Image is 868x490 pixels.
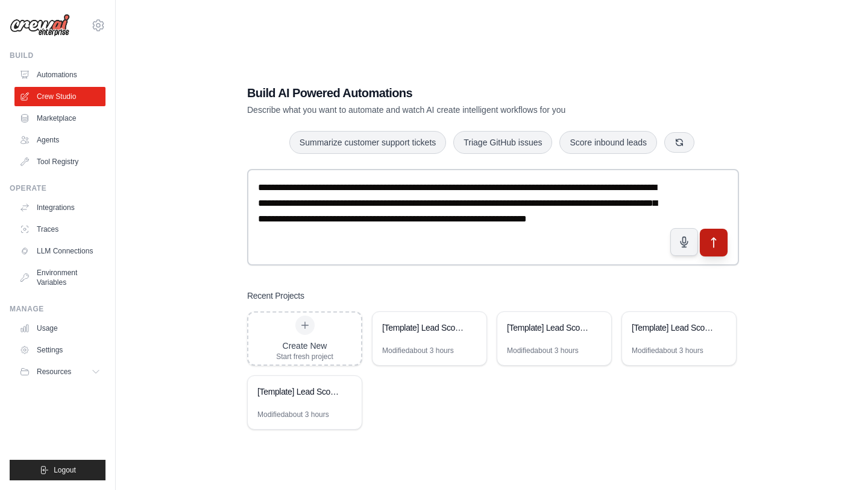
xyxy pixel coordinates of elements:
p: Describe what you want to automate and watch AI create intelligent workflows for you [247,104,652,116]
iframe: Chat Widget [808,432,868,490]
div: Operate [10,183,105,193]
a: Automations [14,65,105,84]
button: Click to speak your automation idea [670,228,698,256]
h3: Recent Projects [247,290,304,302]
div: Modified about 3 hours [632,346,703,355]
a: Usage [14,319,105,338]
div: [Template] Lead Scoring and Strategy Crew [382,322,465,334]
button: Score inbound leads [559,131,657,154]
a: Agents [14,130,105,150]
a: Traces [14,220,105,239]
div: Manage [10,304,105,314]
span: Logout [54,465,76,475]
a: Crew Studio [14,87,105,106]
h1: Build AI Powered Automations [247,84,652,101]
a: Tool Registry [14,152,105,171]
img: Logo [10,14,70,37]
a: Integrations [14,198,105,217]
a: Marketplace [14,109,105,128]
div: Modified about 3 hours [257,410,329,419]
button: Logout [10,460,105,480]
span: Resources [37,367,71,377]
button: Triage GitHub issues [453,131,552,154]
a: Environment Variables [14,263,105,292]
a: Settings [14,340,105,360]
div: [Template] Lead Scoring and Strategy Crew [632,322,714,334]
a: LLM Connections [14,241,105,261]
div: Build [10,51,105,60]
div: Create New [276,340,333,352]
div: [Template] Lead Scoring and Strategy Crew [507,322,590,334]
div: Modified about 3 hours [507,346,579,355]
button: Resources [14,362,105,381]
div: Modified about 3 hours [382,346,454,355]
div: Start fresh project [276,352,333,361]
div: [Template] Lead Scoring and Strategy Crew [257,386,340,398]
button: Summarize customer support tickets [289,131,446,154]
button: Get new suggestions [664,132,694,153]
